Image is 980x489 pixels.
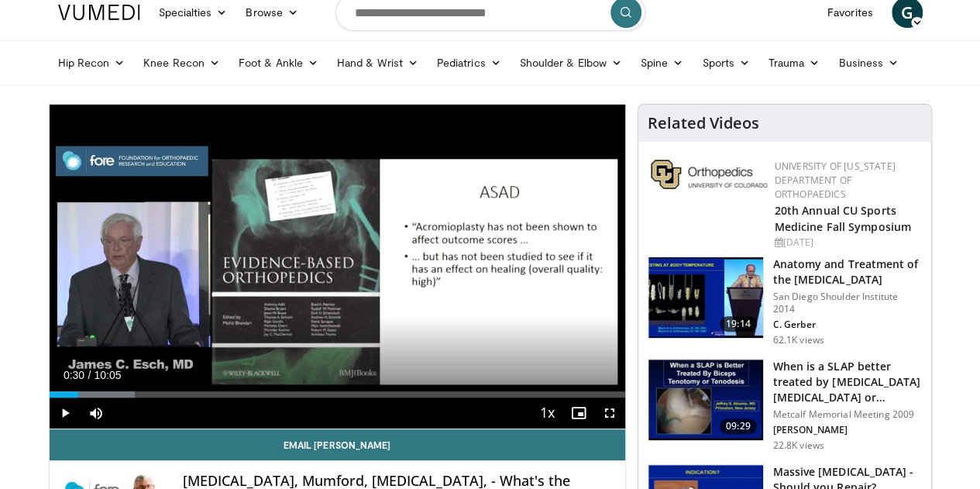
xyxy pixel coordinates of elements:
button: Playback Rate [532,398,563,429]
p: C. Gerber [773,319,922,331]
a: Hand & Wrist [328,47,428,78]
p: 62.1K views [773,334,824,346]
img: VuMedi Logo [58,5,140,20]
div: Progress Bar [50,391,625,398]
a: Trauma [759,47,830,78]
h3: Anatomy and Treatment of the [MEDICAL_DATA] [773,257,922,288]
a: Sports [693,47,759,78]
a: Pediatrics [428,47,511,78]
a: 20th Annual CU Sports Medicine Fall Symposium [775,203,911,234]
button: Play [50,398,81,429]
a: 19:14 Anatomy and Treatment of the [MEDICAL_DATA] San Diego Shoulder Institute 2014 C. Gerber 62.... [648,257,922,346]
a: 09:29 When is a SLAP better treated by [MEDICAL_DATA] [MEDICAL_DATA] or tenodesis? Metcalf Memori... [648,359,922,452]
img: 355603a8-37da-49b6-856f-e00d7e9307d3.png.150x105_q85_autocrop_double_scale_upscale_version-0.2.png [651,160,767,189]
p: [PERSON_NAME] [773,424,922,436]
div: [DATE] [775,236,919,250]
span: 0:30 [64,369,84,381]
a: Spine [631,47,693,78]
span: 19:14 [720,316,757,332]
video-js: Video Player [50,105,625,429]
p: Metcalf Memorial Meeting 2009 [773,408,922,421]
button: Enable picture-in-picture mode [563,398,594,429]
a: Foot & Ankle [229,47,328,78]
span: 09:29 [720,418,757,434]
a: Knee Recon [134,47,229,78]
span: 10:05 [94,369,121,381]
h3: When is a SLAP better treated by [MEDICAL_DATA] [MEDICAL_DATA] or tenodesis? [773,359,922,405]
img: 639696_3.png.150x105_q85_crop-smart_upscale.jpg [648,360,763,440]
img: 58008271-3059-4eea-87a5-8726eb53a503.150x105_q85_crop-smart_upscale.jpg [648,257,763,338]
a: Business [829,47,908,78]
span: / [88,369,91,381]
p: 22.8K views [773,439,824,452]
button: Mute [81,398,112,429]
a: University of [US_STATE] Department of Orthopaedics [775,160,896,201]
h4: Related Videos [648,114,759,133]
a: Email [PERSON_NAME] [50,429,625,460]
button: Fullscreen [594,398,625,429]
p: San Diego Shoulder Institute 2014 [773,291,922,315]
a: Shoulder & Elbow [511,47,631,78]
a: Hip Recon [49,47,135,78]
